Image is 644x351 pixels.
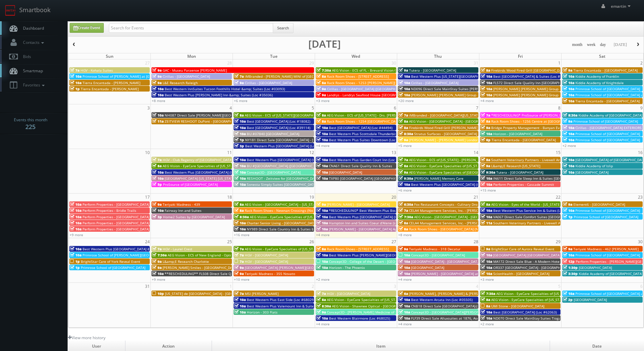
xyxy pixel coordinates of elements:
span: ZEITVIEW RESHOOT DuPont - [GEOGRAPHIC_DATA], [GEOGRAPHIC_DATA] [165,119,281,124]
span: Best Western Plus Garden Court Inn (Loc #05224) [329,157,409,162]
span: 10a [152,176,164,181]
span: Rack Room Shoes - [STREET_ADDRESS] [327,74,389,79]
span: [PERSON_NAME] - [GEOGRAPHIC_DATA] [327,202,390,207]
span: 9a [563,247,572,251]
span: 8a [234,113,244,118]
span: 10a [563,125,574,130]
span: Teriyaki Madness - 318 Decatur [409,247,460,251]
span: TXP80 [GEOGRAPHIC_DATA] [GEOGRAPHIC_DATA] [329,176,407,181]
span: AEG Vision - [GEOGRAPHIC_DATA] – [US_STATE][GEOGRAPHIC_DATA]. ([GEOGRAPHIC_DATA]) [245,202,390,207]
span: 8a [399,221,408,225]
span: Best Western Plus [GEOGRAPHIC_DATA] (Loc #11187) [329,215,415,219]
span: Best Western InnSuites Tucson Foothills Hotel &amp; Suites (Loc #03093) [165,86,285,91]
span: 3p [152,215,162,219]
span: 10a [563,170,574,175]
span: Hampton Inn and Suites Coeur d'Alene (second shoot) [329,221,416,225]
span: 7a [399,113,408,118]
span: 8a [481,157,490,162]
span: 7a [234,247,244,251]
span: Firebirds Wood Fired Grill [PERSON_NAME] [409,125,478,130]
span: 9a [234,80,244,85]
span: Cirillas - [GEOGRAPHIC_DATA] [411,80,458,85]
span: 10a [563,208,574,213]
span: 10a [316,164,328,168]
span: Fairway Inn and Suites [165,208,201,213]
span: 10a [316,176,328,181]
span: Primrose School of [PERSON_NAME][GEOGRAPHIC_DATA] [82,253,174,257]
span: 10a [563,157,574,162]
span: 8a [152,164,162,168]
span: Perform Properties - Bridle Trails [82,208,136,213]
span: 10a [563,164,574,168]
span: FL572 Direct Sale Quality Inn [GEOGRAPHIC_DATA] North I-75 [493,80,592,85]
span: 8a [399,125,408,130]
span: Element6 - [GEOGRAPHIC_DATA] [573,202,625,207]
span: Primrose School of [GEOGRAPHIC_DATA] [575,208,640,213]
span: Rack Room Shoes - Newnan Crossings (No Rush) [245,208,323,213]
span: Cirillas - [GEOGRAPHIC_DATA] ([GEOGRAPHIC_DATA]) [327,86,410,91]
span: Primrose School of [GEOGRAPHIC_DATA] [575,137,640,142]
span: Primrose School of [GEOGRAPHIC_DATA] [575,253,640,257]
span: Smartmap [20,68,43,74]
span: 9a [399,247,408,251]
span: ND096 Direct Sale MainStay Suites [PERSON_NAME] [411,86,496,91]
span: Charter Senior Living - [GEOGRAPHIC_DATA] [247,221,317,225]
span: 9a [481,125,490,130]
span: Tierra Encantada - [GEOGRAPHIC_DATA] [573,68,638,73]
span: Tutera - [GEOGRAPHIC_DATA] [409,68,456,73]
a: +3 more [316,98,330,103]
span: 10a [316,131,328,136]
span: Best Western Plus Scottsdale Thunderbird Suites (Loc #03156) [329,131,431,136]
span: Perform Properties - [GEOGRAPHIC_DATA] [82,215,149,219]
span: Perform Properties - Cascade Summit [493,182,554,187]
span: AEG Vision - EyeCare Specialties of [US_STATE] – [PERSON_NAME] Family EyeCare [409,164,541,168]
span: 8a [316,247,326,251]
span: 8a [481,202,490,207]
span: 6:30a [399,202,413,207]
span: L&E Research Raleigh [163,80,198,85]
span: AEG Vision - [GEOGRAPHIC_DATA] - [GEOGRAPHIC_DATA] [414,215,504,219]
span: 8:30a [563,113,577,118]
a: +9 more [70,232,83,237]
span: 11a [152,119,164,124]
span: Home2 Suites by [GEOGRAPHIC_DATA] [163,215,225,219]
span: Tierra Encantada - [PERSON_NAME] [82,80,140,85]
span: 9a [563,202,572,207]
a: +4 more [316,232,330,237]
span: Kiddie Academy of Islip [575,164,613,168]
span: 10a [399,86,410,91]
span: 9a [152,259,162,264]
span: 8a [399,227,408,231]
span: 7:30a [152,253,167,257]
span: 10a [70,202,81,207]
span: 10a [234,157,246,162]
button: day [598,41,609,49]
span: 10a [152,93,164,97]
span: 10a [399,93,410,97]
span: NH087 Direct Sale [PERSON_NAME][GEOGRAPHIC_DATA], Ascend Hotel Collection [165,113,297,118]
span: Primrose School of [GEOGRAPHIC_DATA] [573,119,638,124]
span: 9a [152,80,162,85]
span: [GEOGRAPHIC_DATA] [GEOGRAPHIC_DATA] [493,253,560,257]
span: Rack Room Shoes - 1254 [GEOGRAPHIC_DATA] [327,119,401,124]
span: 10a [234,131,246,136]
img: smartbook-logo.png [5,5,16,16]
span: HGV - Kohala Suites [80,68,113,73]
span: 9:30a [399,176,413,181]
span: 10a [563,137,574,142]
span: 9:30a [481,170,495,175]
span: 10a [399,253,410,257]
span: Primrose School of [PERSON_NAME] at [GEOGRAPHIC_DATA] [82,74,179,79]
span: 10a [70,208,81,213]
span: Best Western Plus [US_STATE][GEOGRAPHIC_DATA] [GEOGRAPHIC_DATA] (Loc #37096) [411,74,549,79]
span: Rack Room Shoes - 1256 Centre at [GEOGRAPHIC_DATA] [491,119,581,124]
span: HGV - [GEOGRAPHIC_DATA] [245,253,288,257]
span: 10a [316,125,328,130]
span: Best Western Plus Suites Downtown (Loc #61037) [329,137,410,142]
span: 10a [70,247,81,251]
span: 10a [563,80,574,85]
span: Tierra Encantada - [GEOGRAPHIC_DATA] [492,137,556,142]
span: Concept3D - [GEOGRAPHIC_DATA] [247,170,301,175]
span: Perform Properties - [GEOGRAPHIC_DATA] [82,221,149,225]
span: Cirillas - [GEOGRAPHIC_DATA] [245,80,292,85]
